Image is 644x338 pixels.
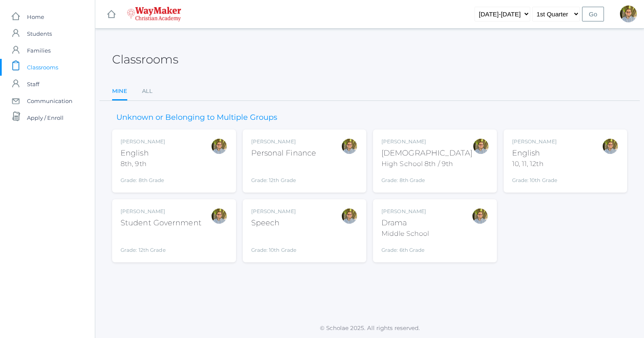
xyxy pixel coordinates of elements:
span: Home [27,8,44,25]
img: 4_waymaker-logo-stack-white.png [127,7,181,21]
div: High School 8th / 9th [381,159,472,169]
div: Kylen Braileanu [341,208,358,224]
span: Communication [27,92,72,109]
h3: Unknown or Belonging to Multiple Groups [112,114,282,122]
div: English [121,148,165,159]
span: Apply / Enroll [27,109,64,126]
input: Go [582,7,604,21]
div: Grade: 8th Grade [381,172,472,184]
div: Grade: 12th Grade [251,162,317,184]
div: Kylen Braileanu [211,208,228,224]
span: Students [27,25,52,42]
div: [PERSON_NAME] [251,138,317,145]
div: [DEMOGRAPHIC_DATA] [381,148,472,159]
div: English [512,148,558,159]
span: Classrooms [27,59,58,76]
span: Families [27,42,51,59]
div: [PERSON_NAME] [381,208,429,215]
div: Speech [251,217,297,229]
h2: Classrooms [112,53,178,66]
div: [PERSON_NAME] [121,138,165,145]
div: Kylen Braileanu [620,5,637,22]
div: Kylen Braileanu [341,138,358,155]
div: Kylen Braileanu [211,138,228,155]
div: Kylen Braileanu [602,138,619,155]
div: Grade: 8th Grade [121,172,165,184]
div: [PERSON_NAME] [251,208,297,215]
a: Mine [112,83,127,101]
div: Middle School [381,229,429,239]
div: [PERSON_NAME] [121,208,201,215]
div: Kylen Braileanu [472,208,488,224]
div: Student Government [121,217,201,229]
div: 10, 11, 12th [512,159,558,169]
div: [PERSON_NAME] [381,138,472,145]
div: Kylen Braileanu [472,138,489,155]
div: Drama [381,217,429,229]
div: Grade: 6th Grade [381,242,429,254]
div: Personal Finance [251,148,317,159]
p: © Scholae 2025. All rights reserved. [95,324,644,332]
div: [PERSON_NAME] [512,138,558,145]
a: All [142,83,153,100]
span: Staff [27,76,39,92]
div: Grade: 12th Grade [121,232,201,254]
div: Grade: 10th Grade [512,172,558,184]
div: 8th, 9th [121,159,165,169]
div: Grade: 10th Grade [251,232,297,254]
